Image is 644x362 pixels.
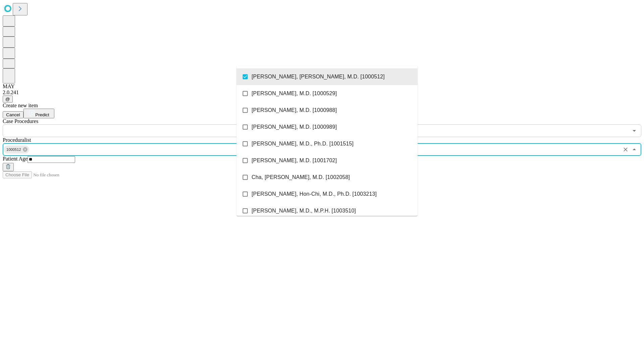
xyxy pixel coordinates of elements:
[621,145,630,154] button: Clear
[252,173,350,181] span: Cha, [PERSON_NAME], M.D. [1002058]
[3,89,641,96] div: 2.0.241
[252,157,337,165] span: [PERSON_NAME], M.D. [1001702]
[252,73,385,81] span: [PERSON_NAME], [PERSON_NAME], M.D. [1000512]
[3,96,13,103] button: @
[630,145,639,154] button: Close
[4,146,24,154] span: 1000512
[3,103,38,108] span: Create new item
[3,156,28,162] span: Patient Age
[252,89,337,98] span: [PERSON_NAME], M.D. [1000529]
[3,83,641,89] div: MAY
[630,126,639,135] button: Open
[3,137,31,143] span: Proceduralist
[23,109,54,118] button: Predict
[3,118,38,124] span: Scheduled Procedure
[3,111,23,118] button: Cancel
[35,112,49,117] span: Predict
[6,112,20,117] span: Cancel
[252,123,337,131] span: [PERSON_NAME], M.D. [1000989]
[252,190,377,198] span: [PERSON_NAME], Hon-Chi, M.D., Ph.D. [1003213]
[252,106,337,114] span: [PERSON_NAME], M.D. [1000988]
[5,97,10,102] span: @
[252,140,354,148] span: [PERSON_NAME], M.D., Ph.D. [1001515]
[252,207,356,215] span: [PERSON_NAME], M.D., M.P.H. [1003510]
[4,145,29,154] div: 1000512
